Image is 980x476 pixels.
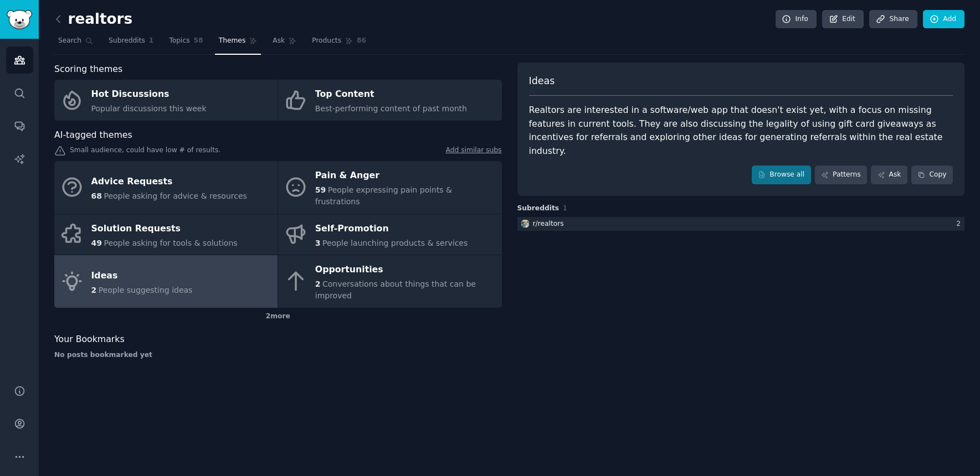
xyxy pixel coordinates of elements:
[315,185,452,206] span: People expressing pain points & frustrations
[165,32,207,55] a: Topics58
[923,10,964,29] a: Add
[815,165,867,184] a: Patterns
[273,36,285,46] span: Ask
[54,11,132,28] h2: realtors
[312,36,341,46] span: Products
[91,239,102,247] span: 49
[315,261,496,279] div: Opportunities
[54,128,132,142] span: AI-tagged themes
[563,204,567,212] span: 1
[529,74,555,88] span: Ideas
[54,32,97,55] a: Search
[752,165,811,184] a: Browse all
[54,161,278,214] a: Advice Requests68People asking for advice & resources
[357,36,366,46] span: 86
[109,36,145,46] span: Subreddits
[54,350,502,360] div: No posts bookmarked yet
[54,308,502,325] div: 2 more
[104,239,237,247] span: People asking for tools & solutions
[91,286,97,294] span: 2
[871,165,907,184] a: Ask
[269,32,300,55] a: Ask
[446,146,502,157] a: Add similar subs
[194,36,203,46] span: 58
[517,217,965,231] a: realtorsr/realtors2
[315,167,496,185] div: Pain & Anger
[54,80,278,121] a: Hot DiscussionsPopular discussions this week
[91,86,207,104] div: Hot Discussions
[91,220,238,237] div: Solution Requests
[315,104,467,113] span: Best-performing content of past month
[91,267,193,284] div: Ideas
[521,220,529,227] img: realtors
[54,214,278,255] a: Solution Requests49People asking for tools & solutions
[104,192,247,200] span: People asking for advice & resources
[278,80,501,121] a: Top ContentBest-performing content of past month
[911,165,953,184] button: Copy
[99,286,193,294] span: People suggesting ideas
[54,146,502,157] div: Small audience, could have low # of results.
[322,239,468,247] span: People launching products & services
[278,255,501,308] a: Opportunities2Conversations about things that can be improved
[105,32,157,55] a: Subreddits1
[308,32,370,55] a: Products86
[315,220,468,237] div: Self-Promotion
[91,173,247,190] div: Advice Requests
[315,239,321,247] span: 3
[315,86,467,104] div: Top Content
[91,192,102,200] span: 68
[149,36,154,46] span: 1
[956,219,964,229] div: 2
[91,104,207,113] span: Popular discussions this week
[219,36,246,46] span: Themes
[869,10,917,29] a: Share
[54,63,122,76] span: Scoring themes
[54,255,278,308] a: Ideas2People suggesting ideas
[278,161,501,214] a: Pain & Anger59People expressing pain points & frustrations
[54,333,125,346] span: Your Bookmarks
[7,10,32,29] img: GummySearch logo
[58,36,81,46] span: Search
[517,204,560,214] span: Subreddits
[529,104,953,158] div: Realtors are interested in a software/web app that doesn't exist yet, with a focus on missing fea...
[278,214,501,255] a: Self-Promotion3People launching products & services
[315,280,476,300] span: Conversations about things that can be improved
[169,36,189,46] span: Topics
[315,185,326,194] span: 59
[822,10,864,29] a: Edit
[315,280,321,288] span: 2
[215,32,261,55] a: Themes
[533,219,564,229] div: r/ realtors
[776,10,817,29] a: Info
